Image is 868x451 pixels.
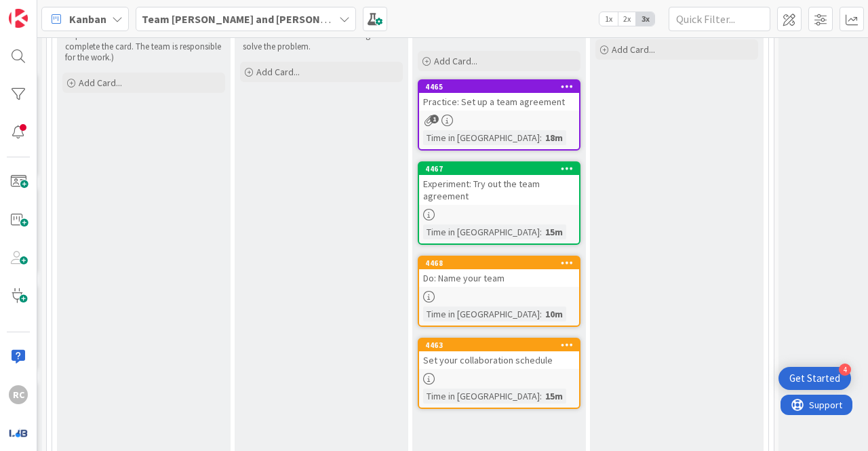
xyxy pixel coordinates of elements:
[69,11,106,27] span: Kanban
[419,163,579,205] div: 4467Experiment: Try out the team agreement
[418,161,580,245] a: 4467Experiment: Try out the team agreementTime in [GEOGRAPHIC_DATA]:15m
[419,257,579,269] div: 4468
[423,307,540,321] div: Time in [GEOGRAPHIC_DATA]
[419,175,579,205] div: Experiment: Try out the team agreement
[419,339,579,369] div: 4463Set your collaboration schedule
[256,66,300,78] span: Add Card...
[423,389,540,404] div: Time in [GEOGRAPHIC_DATA]
[423,224,540,239] div: Time in [GEOGRAPHIC_DATA]
[419,163,579,175] div: 4467
[418,256,580,327] a: 4468Do: Name your teamTime in [GEOGRAPHIC_DATA]:10m
[542,307,566,321] div: 10m
[419,269,579,287] div: Do: Name your team
[542,130,566,145] div: 18m
[418,79,580,151] a: 4465Practice: Set up a team agreementTime in [GEOGRAPHIC_DATA]:18m
[542,389,566,404] div: 15m
[425,82,579,92] div: 4465
[778,367,851,390] div: Open Get Started checklist, remaining modules: 4
[418,338,580,409] a: 4463Set your collaboration scheduleTime in [GEOGRAPHIC_DATA]:15m
[599,12,618,26] span: 1x
[636,12,654,26] span: 3x
[79,77,122,89] span: Add Card...
[618,12,636,26] span: 2x
[612,43,655,56] span: Add Card...
[419,257,579,287] div: 4468Do: Name your team
[142,12,358,26] b: Team [PERSON_NAME] and [PERSON_NAME]
[540,130,542,145] span: :
[540,307,542,321] span: :
[540,389,542,404] span: :
[9,9,28,28] img: Visit kanbanzone.com
[419,339,579,351] div: 4463
[9,385,28,404] div: RC
[669,7,770,31] input: Quick Filter...
[434,55,477,67] span: Add Card...
[789,372,840,385] div: Get Started
[419,81,579,93] div: 4465
[9,423,28,442] img: avatar
[425,340,579,350] div: 4463
[419,81,579,111] div: 4465Practice: Set up a team agreement
[430,115,439,123] span: 1
[540,224,542,239] span: :
[425,258,579,268] div: 4468
[839,364,851,376] div: 4
[28,2,62,18] span: Support
[425,164,579,174] div: 4467
[423,130,540,145] div: Time in [GEOGRAPHIC_DATA]
[419,93,579,111] div: Practice: Set up a team agreement
[542,224,566,239] div: 15m
[419,351,579,369] div: Set your collaboration schedule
